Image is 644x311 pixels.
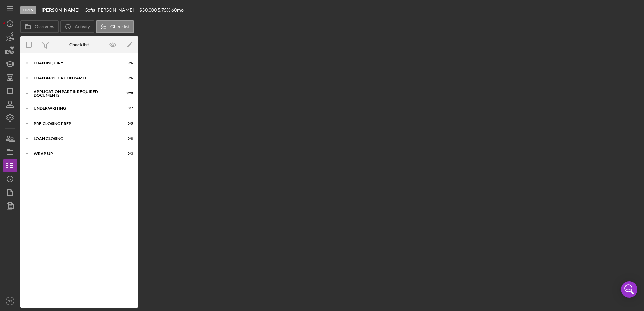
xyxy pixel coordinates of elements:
[35,24,54,29] label: Overview
[121,61,133,65] div: 0 / 6
[121,106,133,110] div: 0 / 7
[85,7,139,13] div: Sofia [PERSON_NAME]
[42,7,79,13] b: [PERSON_NAME]
[34,122,116,126] div: Pre-Closing Prep
[139,7,157,13] span: $30,000
[96,20,134,33] button: Checklist
[20,20,59,33] button: Overview
[60,20,94,33] button: Activity
[34,152,116,156] div: Wrap Up
[3,294,17,308] button: GS
[158,7,170,13] div: 5.75 %
[34,90,116,97] div: Application Part II: Required Documents
[121,137,133,141] div: 0 / 8
[171,7,184,13] div: 60 mo
[20,6,36,14] div: Open
[34,61,116,65] div: Loan Inquiry
[121,122,133,126] div: 0 / 5
[75,24,90,29] label: Activity
[8,299,12,303] text: GS
[621,281,637,298] div: Open Intercom Messenger
[110,24,130,29] label: Checklist
[69,42,89,47] div: Checklist
[34,106,116,110] div: Underwriting
[121,91,133,95] div: 0 / 20
[34,76,116,80] div: Loan Application Part I
[121,152,133,156] div: 0 / 3
[34,137,116,141] div: Loan Closing
[121,76,133,80] div: 0 / 6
